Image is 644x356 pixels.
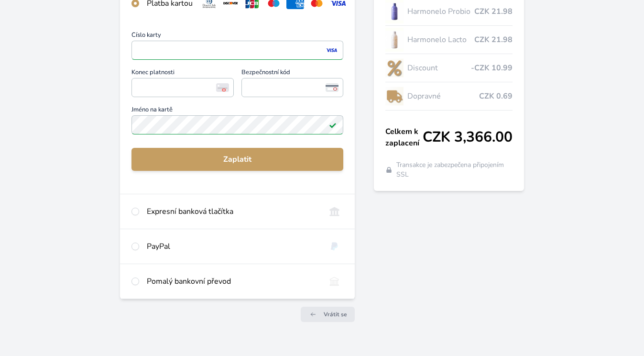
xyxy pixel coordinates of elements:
span: Vrátit se [324,311,347,318]
img: visa [325,46,338,55]
img: paypal.svg [326,241,343,252]
span: Discount [407,62,471,74]
span: Harmonelo Probio [407,6,474,17]
span: Transakce je zabezpečena připojením SSL [396,160,513,179]
img: CLEAN_LACTO_se_stinem_x-hi-lo.jpg [385,28,404,52]
img: discount-lo.png [385,56,404,80]
img: Platné pole [329,121,337,129]
button: Zaplatit [131,148,343,171]
div: Pomalý bankovní převod [147,276,318,287]
img: Konec platnosti [216,83,229,92]
span: CZK 21.98 [474,6,513,17]
iframe: Iframe pro datum vypršení platnosti [136,81,229,94]
span: CZK 0.69 [479,90,513,102]
span: CZK 3,366.00 [423,129,513,146]
img: bankTransfer_IBAN.svg [326,276,343,287]
iframe: Iframe pro číslo karty [136,44,339,57]
span: Harmonelo Lacto [407,34,474,45]
span: Jméno na kartě [131,107,343,115]
span: Konec platnosti [131,69,233,78]
div: PayPal [147,241,318,252]
input: Jméno na kartěPlatné pole [131,115,343,134]
span: Číslo karty [131,32,343,41]
span: Celkem k zaplacení [385,126,423,149]
span: Dopravné [407,90,479,102]
img: onlineBanking_CZ.svg [326,206,343,217]
span: CZK 21.98 [474,34,513,45]
span: Zaplatit [139,154,336,165]
iframe: Iframe pro bezpečnostní kód [246,81,339,94]
span: -CZK 10.99 [471,62,513,74]
img: delivery-lo.png [385,84,404,108]
a: Vrátit se [301,307,355,322]
span: Bezpečnostní kód [241,69,343,78]
div: Expresní banková tlačítka [147,206,318,217]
